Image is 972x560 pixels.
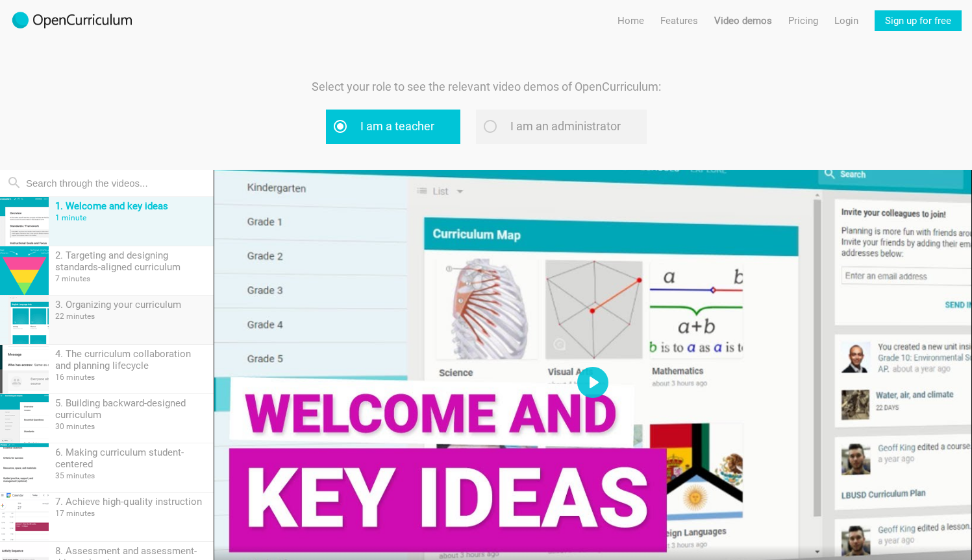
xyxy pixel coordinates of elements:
div: 1 minute [55,213,207,222]
img: 2017-logo-m.png [10,10,134,31]
a: Video demos [714,10,772,31]
label: I am an administrator [476,110,647,144]
div: 22 minutes [55,312,207,321]
p: Select your role to see the relevant video demos of OpenCurriculum: [272,78,701,97]
div: 2. Targeting and designing standards-aligned curriculum [55,250,207,273]
button: Play, 1. Welcome and key ideas [577,367,608,398]
div: 35 minutes [55,471,207,480]
div: 4. The curriculum collaboration and planning lifecycle [55,348,207,371]
div: 7 minutes [55,274,207,283]
a: Pricing [788,10,818,31]
div: 30 minutes [55,422,207,431]
label: I am a teacher [326,110,460,144]
div: 5. Building backward-designed curriculum [55,397,207,421]
a: Login [834,10,858,31]
div: 3. Organizing your curriculum [55,299,207,310]
div: 6. Making curriculum student-centered [55,447,207,470]
div: 7. Achieve high-quality instruction [55,496,207,507]
a: Features [660,10,698,31]
div: 1. Welcome and key ideas [55,200,207,212]
a: Sign up for free [875,10,962,31]
div: 16 minutes [55,373,207,382]
div: 17 minutes [55,509,207,518]
a: Home [617,10,644,31]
